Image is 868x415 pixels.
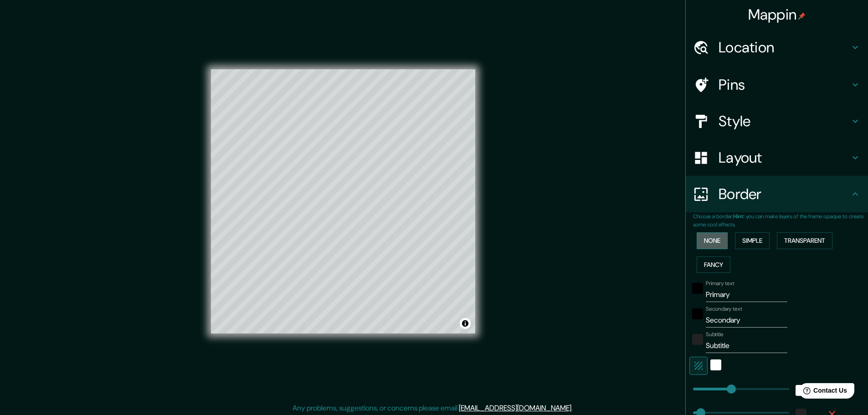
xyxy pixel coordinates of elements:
button: None [697,232,728,249]
h4: Pins [719,76,850,94]
button: black [692,308,703,319]
p: Any problems, suggestions, or concerns please email . [293,403,573,414]
label: Secondary text [706,305,742,313]
a: [EMAIL_ADDRESS][DOMAIN_NAME] [459,403,571,413]
label: Subtitle [706,331,724,338]
h4: Layout [719,149,850,167]
label: Primary text [706,280,734,287]
div: . [573,403,574,414]
div: Border [686,176,868,212]
button: black [692,283,703,294]
button: white [710,359,721,370]
button: Transparent [777,232,832,249]
button: Toggle attribution [460,318,471,329]
p: Choose a border. : you can make layers of the frame opaque to create some cool effects. [693,212,868,229]
button: Simple [735,232,770,249]
button: color-222222 [692,334,703,345]
h4: Location [719,38,850,56]
iframe: Help widget launcher [787,379,858,405]
div: Layout [686,139,868,176]
div: Style [686,103,868,139]
img: pin-icon.png [798,12,806,20]
div: Pins [686,67,868,103]
div: . [574,403,576,414]
h4: Style [719,112,850,130]
b: Hint [733,213,744,220]
h4: Border [719,185,850,203]
div: Location [686,29,868,66]
h4: Mappin [748,5,806,24]
button: Fancy [697,256,730,273]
